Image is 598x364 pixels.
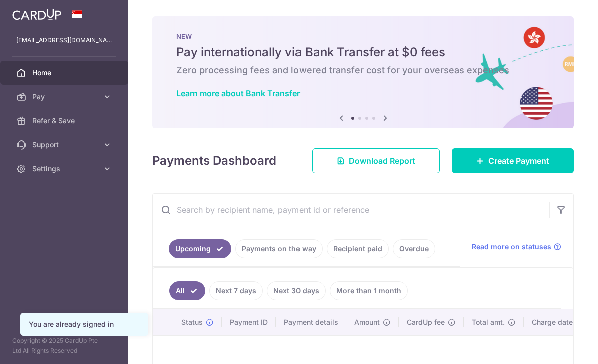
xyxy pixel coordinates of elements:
span: Settings [32,164,98,174]
span: Pay [32,92,98,102]
a: Read more on statuses [472,242,561,252]
h4: Payments Dashboard [152,152,276,170]
span: Amount [354,317,380,327]
img: CardUp [12,8,61,20]
th: Payment details [276,309,346,335]
input: Search by recipient name, payment id or reference [153,194,549,226]
a: Payments on the way [235,239,323,258]
p: [EMAIL_ADDRESS][DOMAIN_NAME] [16,35,112,45]
a: Upcoming [169,239,231,258]
span: Support [32,140,98,150]
a: All [169,281,205,300]
div: You are already signed in [29,319,140,329]
th: Payment ID [222,309,276,335]
a: Next 30 days [267,281,326,300]
h6: Zero processing fees and lowered transfer cost for your overseas expenses [176,64,550,76]
span: Status [181,317,203,327]
p: NEW [176,32,550,40]
img: Bank transfer banner [152,16,574,128]
a: Overdue [393,239,435,258]
a: Recipient paid [327,239,389,258]
span: Read more on statuses [472,242,551,252]
span: Refer & Save [32,116,98,126]
a: More than 1 month [330,281,408,300]
a: Create Payment [452,148,574,173]
a: Next 7 days [209,281,263,300]
span: Download Report [349,155,415,167]
span: CardUp fee [407,317,445,327]
span: Create Payment [488,155,549,167]
span: Charge date [532,317,573,327]
a: Learn more about Bank Transfer [176,88,300,98]
span: Home [32,68,98,78]
a: Download Report [312,148,440,173]
h5: Pay internationally via Bank Transfer at $0 fees [176,44,550,60]
span: Total amt. [472,317,505,327]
